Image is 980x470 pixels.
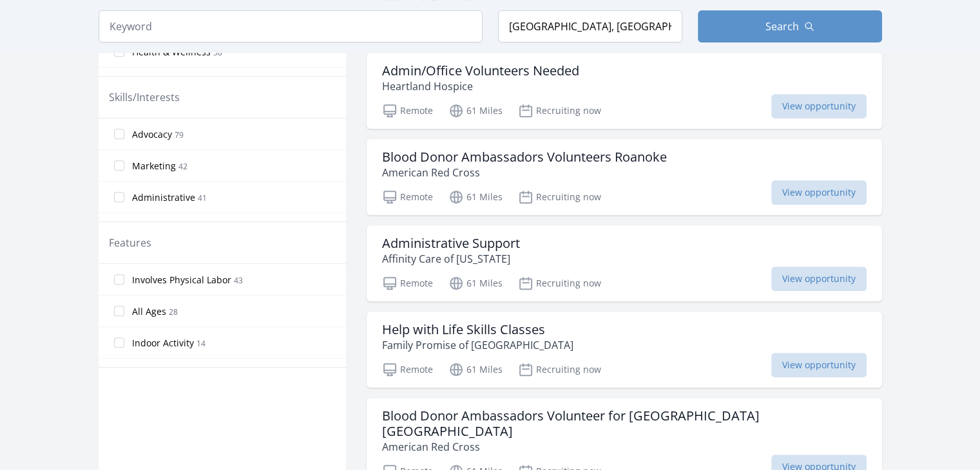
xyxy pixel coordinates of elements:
legend: Features [109,235,151,250]
span: Marketing [132,160,176,173]
span: Administrative [132,191,195,204]
span: All Ages [132,305,166,318]
p: 61 Miles [448,362,503,377]
span: Advocacy [132,128,172,141]
p: Recruiting now [518,276,601,291]
p: Recruiting now [518,362,601,377]
a: Blood Donor Ambassadors Volunteers Roanoke American Red Cross Remote 61 Miles Recruiting now View... [367,139,882,215]
p: Remote [382,103,433,118]
span: View opportunity [771,353,867,377]
h3: Administrative Support [382,236,520,251]
input: Advocacy 79 [114,129,124,139]
span: Indoor Activity [132,337,194,350]
p: Remote [382,189,433,205]
p: 61 Miles [448,103,503,118]
p: 61 Miles [448,189,503,205]
p: Family Promise of [GEOGRAPHIC_DATA] [382,337,573,353]
span: Involves Physical Labor [132,274,231,287]
p: Heartland Hospice [382,79,579,94]
a: Administrative Support Affinity Care of [US_STATE] Remote 61 Miles Recruiting now View opportunity [367,225,882,301]
input: Indoor Activity 14 [114,337,124,348]
span: 28 [169,306,178,317]
span: Search [765,19,799,34]
span: 79 [175,129,184,140]
input: Marketing 42 [114,160,124,171]
h3: Help with Life Skills Classes [382,322,573,337]
p: Remote [382,276,433,291]
p: Recruiting now [518,189,601,205]
p: Remote [382,362,433,377]
legend: Skills/Interests [109,89,180,105]
p: Recruiting now [518,103,601,118]
p: Affinity Care of [US_STATE] [382,251,520,267]
a: Admin/Office Volunteers Needed Heartland Hospice Remote 61 Miles Recruiting now View opportunity [367,53,882,129]
input: All Ages 28 [114,306,124,316]
h3: Blood Donor Ambassadors Volunteers Roanoke [382,149,667,165]
h3: Blood Donor Ambassadors Volunteer for [GEOGRAPHIC_DATA] [GEOGRAPHIC_DATA] [382,408,867,439]
span: View opportunity [771,180,867,205]
span: View opportunity [771,94,867,118]
input: Involves Physical Labor 43 [114,274,124,285]
span: 42 [178,161,187,172]
input: Administrative 41 [114,192,124,202]
p: 61 Miles [448,276,503,291]
span: 41 [198,193,207,203]
input: Location [498,10,682,42]
p: American Red Cross [382,165,667,180]
p: American Red Cross [382,439,867,455]
span: 43 [234,275,243,286]
button: Search [698,10,882,42]
span: 14 [197,338,206,349]
a: Help with Life Skills Classes Family Promise of [GEOGRAPHIC_DATA] Remote 61 Miles Recruiting now ... [367,312,882,388]
input: Keyword [99,10,483,42]
span: View opportunity [771,267,867,291]
h3: Admin/Office Volunteers Needed [382,63,579,79]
